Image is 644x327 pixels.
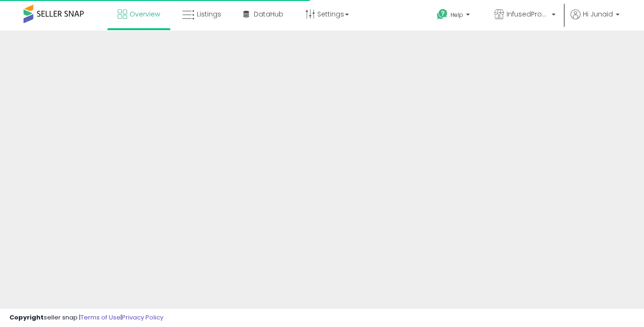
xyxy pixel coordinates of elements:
a: Hi Junaid [571,9,620,31]
span: InfusedProducts [507,9,549,19]
a: Terms of Use [80,313,121,322]
a: Help [429,1,479,31]
span: Help [451,11,463,19]
span: DataHub [254,9,283,19]
strong: Copyright [9,313,44,322]
a: Privacy Policy [122,313,163,322]
i: Get Help [436,8,448,20]
span: Listings [197,9,221,19]
span: Overview [129,9,160,19]
div: seller snap | | [9,313,163,322]
span: Hi Junaid [583,9,613,19]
